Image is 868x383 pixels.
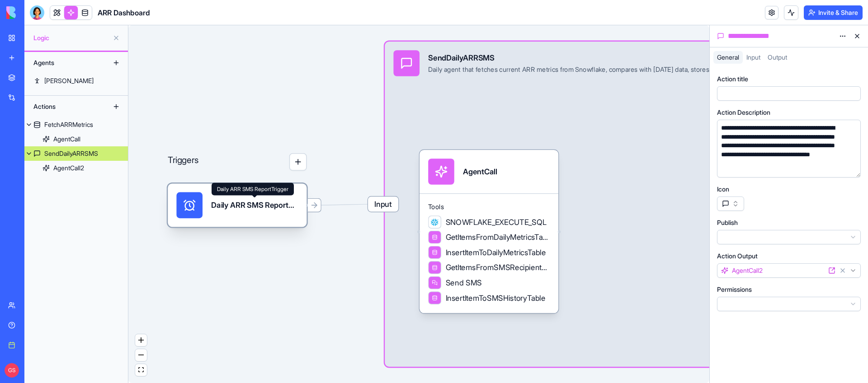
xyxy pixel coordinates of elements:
[168,183,307,227] div: Daily ARR SMS ReportTrigger
[446,262,550,273] span: GetItemsFromSMSRecipientsTable
[446,232,550,243] span: GetItemsFromDailyMetricsTable
[168,118,307,227] div: Triggers
[44,76,94,85] div: [PERSON_NAME]
[717,53,739,61] span: General
[428,52,754,63] div: SendDailyARRSMS
[33,33,109,42] span: Logic
[212,183,294,196] div: Daily ARR SMS ReportTrigger
[24,117,128,132] a: FetchARRMetrics
[804,5,863,20] button: Invite & Share
[446,293,546,304] span: InsertItemToSMSHistoryTable
[29,99,101,114] div: Actions
[446,277,482,288] span: Send SMS
[368,196,398,212] span: Input
[135,349,147,361] button: zoom out
[53,163,84,173] div: AgentCall2
[24,132,128,146] a: AgentCall
[29,56,101,70] div: Agents
[717,285,752,294] label: Permissions
[385,42,823,367] div: InputSendDailyARRSMSDaily agent that fetches current ARR metrics from Snowflake, compares with [D...
[768,53,787,61] span: Output
[5,363,19,378] span: GS
[309,204,382,205] g: Edge from 689c29fe9a896f2b95d151e3 to 689c29f9aed98ee910ed172a
[98,7,150,18] span: ARR Dashboard
[211,200,298,210] div: Daily ARR SMS ReportTrigger
[24,146,128,161] a: SendDailyARRSMS
[446,217,547,228] span: SNOWFLAKE_EXECUTE_SQL
[717,218,738,227] label: Publish
[420,150,558,313] div: AgentCallToolsSNOWFLAKE_EXECUTE_SQLGetItemsFromDailyMetricsTableInsertItemToDailyMetricsTableGetI...
[24,74,128,88] a: [PERSON_NAME]
[446,247,546,258] span: InsertItemToDailyMetricsTable
[44,120,93,129] div: FetchARRMetrics
[717,108,770,117] label: Action Description
[135,334,147,346] button: zoom in
[24,161,128,175] a: AgentCall2
[428,65,754,74] div: Daily agent that fetches current ARR metrics from Snowflake, compares with [DATE] data, stores [D...
[746,53,760,61] span: Input
[44,149,98,158] div: SendDailyARRSMS
[135,364,147,376] button: fit view
[717,75,748,84] label: Action title
[6,6,62,19] img: logo
[717,252,758,261] label: Action Output
[428,202,550,211] span: Tools
[717,185,729,194] label: Icon
[463,166,497,177] div: AgentCall
[168,153,198,170] p: Triggers
[53,135,80,144] div: AgentCall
